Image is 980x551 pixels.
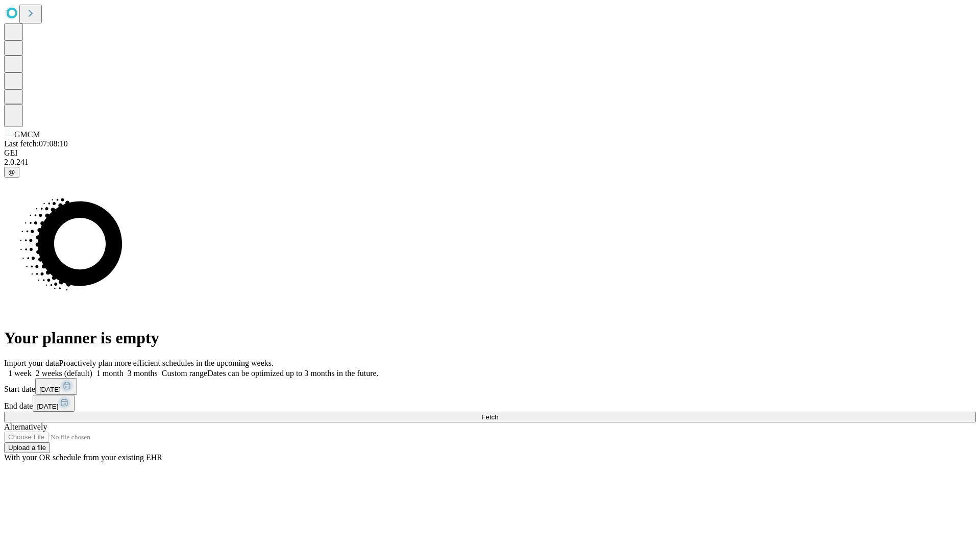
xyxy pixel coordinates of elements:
[4,148,976,158] div: GEI
[96,369,124,378] span: 1 month
[4,422,47,431] span: Alternatively
[4,378,976,395] div: Start date
[35,378,77,395] button: [DATE]
[59,359,274,367] span: Proactively plan more efficient schedules in the upcoming weeks.
[207,369,378,378] span: Dates can be optimized up to 3 months in the future.
[481,413,498,421] span: Fetch
[4,412,976,422] button: Fetch
[4,359,59,367] span: Import your data
[4,442,50,453] button: Upload a file
[4,167,19,178] button: @
[4,453,162,462] span: With your OR schedule from your existing EHR
[14,130,40,139] span: GMCM
[4,139,68,148] span: Last fetch: 07:08:10
[37,403,58,410] span: [DATE]
[162,369,207,378] span: Custom range
[8,369,32,378] span: 1 week
[8,168,15,176] span: @
[4,329,976,347] h1: Your planner is empty
[33,395,75,412] button: [DATE]
[36,369,92,378] span: 2 weeks (default)
[39,386,61,393] span: [DATE]
[128,369,158,378] span: 3 months
[4,395,976,412] div: End date
[4,158,976,167] div: 2.0.241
